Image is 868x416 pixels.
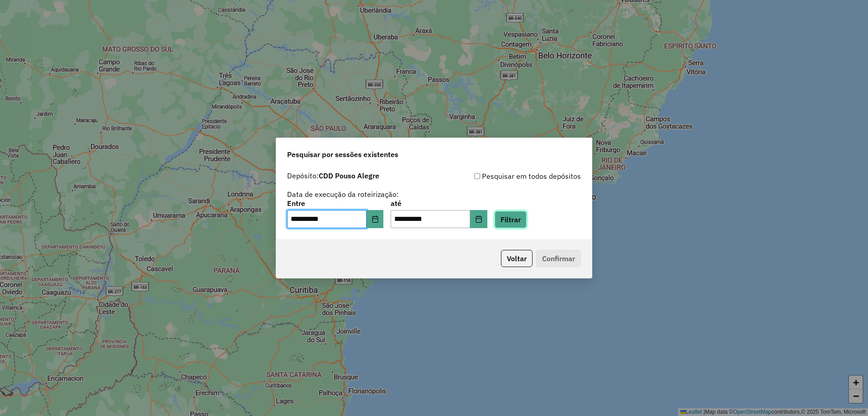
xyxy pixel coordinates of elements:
div: Pesquisar em todos depósitos [434,171,581,182]
button: Choose Date [470,210,487,228]
button: Choose Date [367,210,384,228]
button: Filtrar [495,211,527,228]
button: Voltar [501,250,533,267]
label: Data de execução da roteirização: [287,189,399,200]
span: Pesquisar por sessões existentes [287,149,398,160]
label: Depósito: [287,170,379,181]
strong: CDD Pouso Alegre [319,171,379,180]
label: até [391,198,487,209]
label: Entre [287,198,383,209]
